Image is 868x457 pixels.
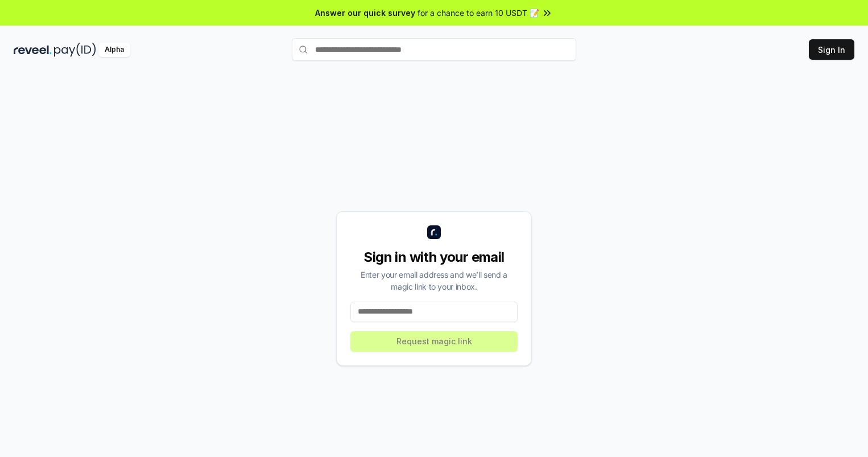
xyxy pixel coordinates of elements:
div: Alpha [98,43,130,57]
div: Enter your email address and we’ll send a magic link to your inbox. [350,269,518,293]
span: for a chance to earn 10 USDT 📝 [418,7,539,19]
img: pay_id [54,43,96,57]
div: Sign in with your email [350,248,518,266]
span: Answer our quick survey [315,7,415,19]
img: reveel_dark [14,43,52,57]
button: Sign In [809,39,854,60]
img: logo_small [427,225,441,239]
